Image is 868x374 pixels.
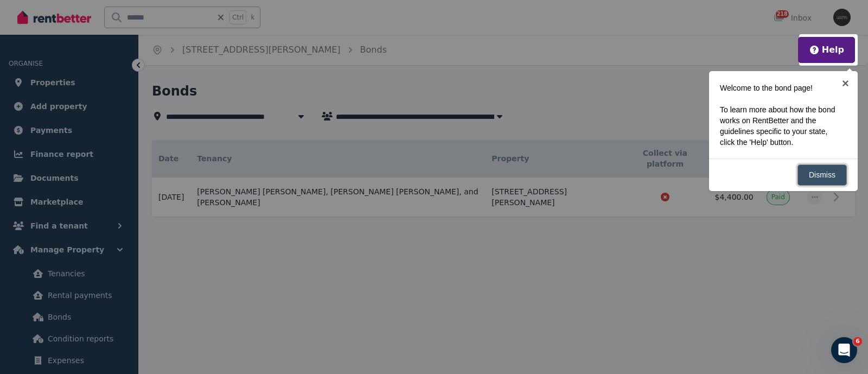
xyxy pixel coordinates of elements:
[831,337,857,363] iframe: Intercom live chat
[720,104,840,148] p: To learn more about how the bond works on RentBetter and the guidelines specific to your state, c...
[797,164,847,186] a: Dismiss
[833,71,858,96] a: ×
[809,43,844,56] button: Help
[853,337,862,346] span: 6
